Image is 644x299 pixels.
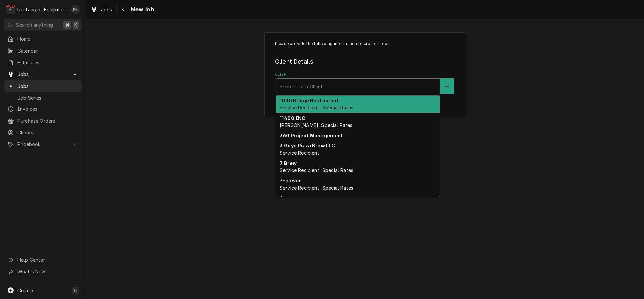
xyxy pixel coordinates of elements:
span: Purchase Orders [17,117,78,124]
span: New Job [129,5,154,14]
a: Go to Jobs [4,69,82,80]
svg: Create New Client [445,84,449,89]
legend: Client Details [275,57,455,66]
span: Service Recipient, Special Rates [280,105,353,110]
a: Estimates [4,57,82,68]
button: Create New Client [440,78,454,94]
label: Client [275,72,455,77]
a: Invoices [4,103,82,114]
a: Jobs [88,4,115,15]
a: Job Series [4,92,82,103]
span: Jobs [101,6,112,13]
strong: 10 10 Bridge Restaurant [280,98,339,103]
span: Search anything [16,21,53,28]
span: Job Series [17,94,78,101]
span: Jobs [17,82,78,90]
span: Service Recipient [280,150,319,156]
span: C [74,287,77,294]
span: Calendar [17,47,78,54]
a: Purchase Orders [4,115,82,126]
a: Go to Pricebook [4,139,82,150]
button: Search anything⌘K [4,19,82,31]
a: Go to What's New [4,266,82,277]
span: Help Center [17,256,78,263]
span: Pricebook [17,141,68,148]
div: Kelli Robinette's Avatar [71,5,80,14]
strong: 360 Project Management [280,133,343,138]
a: Calendar [4,45,82,56]
strong: 3 Guys Pizza Brew LLC [280,143,335,148]
div: Restaurant Equipment Diagnostics [17,6,67,13]
span: Home [17,35,78,42]
a: Go to Help Center [4,254,82,265]
div: KR [71,5,80,14]
button: Navigate back [118,4,129,15]
strong: 11400 INC [280,115,305,121]
span: Service Recipient, Special Rates [280,167,353,173]
strong: Accurex [280,195,300,201]
div: Job Create/Update [264,32,466,117]
div: Client [275,72,455,94]
div: R [6,5,15,14]
span: Create [17,288,33,293]
span: Invoices [17,105,78,112]
span: Service Recipient, Special Rates [280,185,353,191]
a: Home [4,33,82,44]
span: Estimates [17,59,78,66]
div: Job Create/Update Form [275,41,455,94]
a: Clients [4,127,82,138]
span: Clients [17,129,78,136]
span: ⌘ [65,21,70,28]
strong: 7 Brew [280,160,297,166]
span: Jobs [17,71,68,78]
span: [PERSON_NAME], Special Rates [280,122,352,128]
p: Please provide the following information to create a job: [275,41,455,47]
span: K [74,21,77,28]
div: Restaurant Equipment Diagnostics's Avatar [6,5,15,14]
span: What's New [17,268,78,275]
strong: 7-eleven [280,178,302,184]
a: Jobs [4,80,82,92]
